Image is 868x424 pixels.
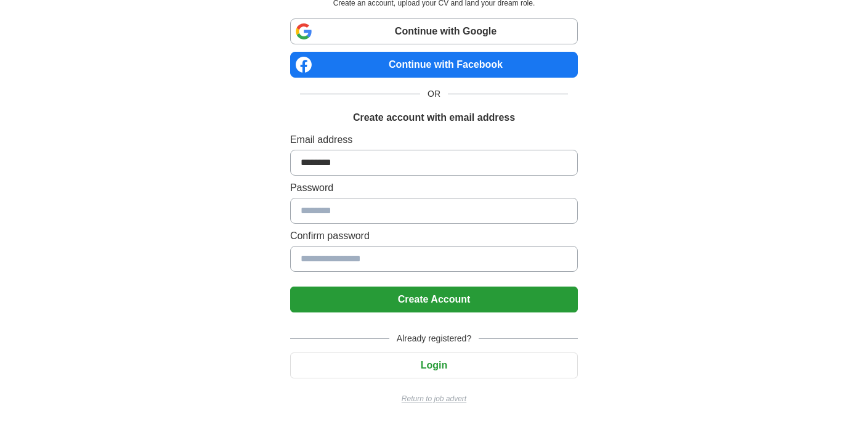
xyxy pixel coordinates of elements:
[290,360,578,370] a: Login
[389,332,479,345] span: Already registered?
[290,393,578,404] a: Return to job advert
[420,88,448,100] span: OR
[290,181,578,195] label: Password
[290,132,578,147] label: Email address
[290,52,578,78] a: Continue with Facebook
[290,353,578,378] button: Login
[290,229,578,243] label: Confirm password
[290,18,578,44] a: Continue with Google
[290,287,578,312] button: Create Account
[353,110,515,125] h1: Create account with email address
